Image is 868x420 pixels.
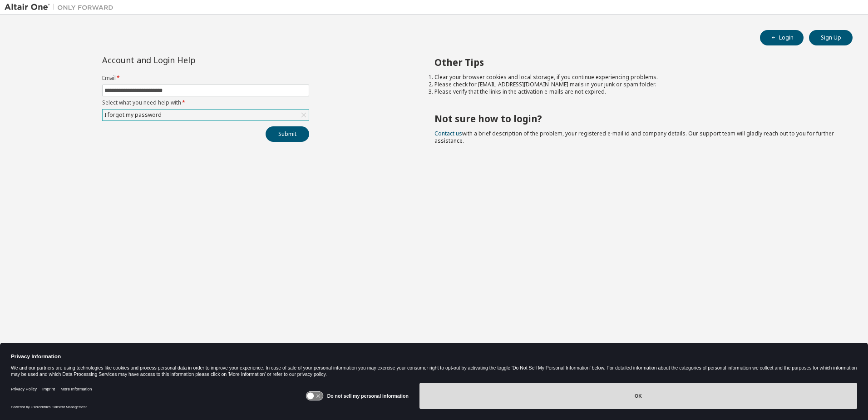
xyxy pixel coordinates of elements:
div: I forgot my password [103,110,163,120]
button: Login [760,30,804,45]
img: Altair One [5,3,118,12]
h2: Other Tips [434,56,837,68]
button: Sign Up [809,30,853,45]
label: Select what you need help with [102,99,309,106]
label: Email [102,75,309,82]
li: Clear your browser cookies and local storage, if you continue experiencing problems. [434,74,837,81]
a: Contact us [434,130,462,137]
span: with a brief description of the problem, your registered e-mail id and company details. Our suppo... [434,130,834,145]
li: Please verify that the links in the activation e-mails are not expired. [434,88,837,95]
div: Account and Login Help [102,56,268,64]
h2: Not sure how to login? [434,113,837,125]
button: Submit [266,126,309,142]
li: Please check for [EMAIL_ADDRESS][DOMAIN_NAME] mails in your junk or spam folder. [434,81,837,88]
div: I forgot my password [103,110,309,120]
